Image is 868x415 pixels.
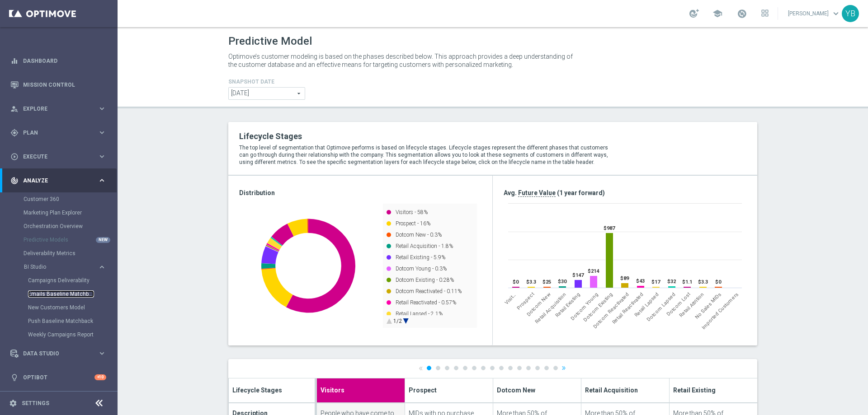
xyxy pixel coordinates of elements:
[396,277,454,283] text: Dotcom Existing - 0.28%
[526,366,531,370] a: 12
[497,385,535,394] span: Dotcom New
[22,401,49,406] a: Settings
[712,9,722,19] span: school
[396,254,445,261] text: Retail Existing - 5.9%
[10,57,107,65] button: equalizer Dashboard
[24,247,117,260] div: Deliverability Metrics
[10,105,107,112] button: person_search Explore keyboard_arrow_right
[592,291,631,330] span: Dotcom Reactivated
[9,399,17,407] i: settings
[419,365,423,371] a: «
[98,152,106,161] i: keyboard_arrow_right
[23,73,106,97] a: Mission Control
[636,278,645,284] text: $43
[321,385,344,394] span: Visitors
[98,176,106,185] i: keyboard_arrow_right
[28,317,94,325] a: Push Baseline Matchback
[554,291,581,318] span: Retail Existing
[472,366,476,370] a: 6
[557,189,605,196] span: (1 year forward)
[228,35,312,48] h1: Predictive Model
[23,178,98,183] span: Analyze
[517,366,522,370] a: 11
[24,264,89,270] span: BI Studio
[239,189,481,197] h3: Distribution
[10,177,107,184] button: track_changes Analyze keyboard_arrow_right
[10,373,19,382] i: lightbulb
[620,275,629,281] text: $89
[24,223,94,230] a: Orchestration Overview
[604,225,615,231] text: $987
[396,232,442,238] text: Dotcom New - 0.3%
[646,291,677,322] span: Dotcom Lapsed
[588,268,599,274] text: $214
[28,331,94,338] a: Weekly Campaigns Report
[23,106,98,112] span: Explore
[572,272,584,278] text: $147
[463,366,467,370] a: 5
[667,279,676,284] text: $32
[10,105,98,113] div: Explore
[611,291,645,325] span: Retail Reactivated
[427,366,431,370] a: 1
[24,264,98,270] div: BI Studio
[23,154,98,159] span: Execute
[396,209,428,215] text: Visitors - 58%
[24,250,94,257] a: Deliverability Metrics
[842,5,859,22] div: YB
[544,366,549,370] a: 14
[98,128,106,137] i: keyboard_arrow_right
[24,263,107,270] button: BI Studio keyboard_arrow_right
[10,365,106,389] div: Optibot
[499,366,504,370] a: 9
[10,350,107,357] button: Data Studio keyboard_arrow_right
[28,301,117,314] div: New Customers Model
[10,49,106,73] div: Dashboard
[24,209,94,216] a: Marketing Plan Explorer
[673,385,716,394] span: Retail Existing
[228,79,305,85] h4: Snapshot Date
[24,233,117,247] div: Predictive Models
[10,129,107,136] button: gps_fixed Plan keyboard_arrow_right
[513,279,519,285] text: $0
[570,291,599,321] span: Dotcom Young
[534,291,567,325] span: Retail Acquisition
[396,220,430,227] text: Prospect - 16%
[10,105,19,113] i: person_search
[490,366,495,370] a: 8
[542,279,551,285] text: $25
[481,366,486,370] a: 7
[10,129,98,137] div: Plan
[10,57,19,65] i: equalizer
[24,206,117,219] div: Marketing Plan Explorer
[23,49,106,73] a: Dashboard
[23,365,94,389] a: Optibot
[28,287,117,301] div: Emails Baseline Matchback
[28,277,94,284] a: Campaigns Deliverability
[665,291,691,317] span: Dotcom Lost
[10,73,106,97] div: Mission Control
[28,328,117,341] div: Weekly Campaigns Report
[10,177,98,185] div: Analyze
[633,291,660,318] span: Retail Lapsed
[787,7,842,20] a: [PERSON_NAME]keyboard_arrow_down
[535,366,540,370] a: 13
[10,350,98,358] div: Data Studio
[518,189,556,197] span: Future Value
[698,279,708,285] text: $3.3
[24,192,117,206] div: Customer 360
[10,177,19,185] i: track_changes
[582,291,614,323] span: Dotcom Existing
[436,366,440,370] a: 2
[96,237,110,243] div: NEW
[98,104,106,113] i: keyboard_arrow_right
[239,131,616,142] h2: Lifecycle Stages
[561,365,566,371] a: »
[682,279,692,285] text: $1.1
[24,196,94,203] a: Customer 360
[10,153,107,160] button: play_circle_outline Execute keyboard_arrow_right
[504,189,517,196] span: Avg.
